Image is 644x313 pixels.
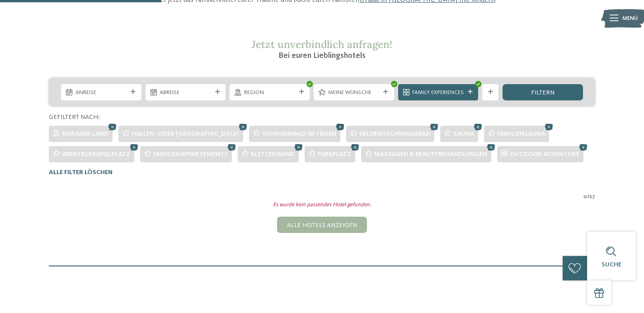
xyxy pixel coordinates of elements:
[453,131,474,137] span: Sauna
[251,151,295,157] span: Kletterwand
[262,131,336,137] span: Schwimmbad im Freien
[583,193,587,201] span: 0
[359,131,430,137] span: Erlebnisschwimmbad
[318,151,351,157] span: Parkplatz
[62,131,108,137] span: Meraner Land
[252,38,392,51] span: Jetzt unverbindlich anfragen!
[602,261,621,268] span: Suche
[328,89,380,97] span: Meine Wünsche
[62,151,130,157] span: Abenteuerspielplatz
[75,89,127,97] span: Anreise
[277,217,367,233] div: Alle Hotels anzeigen
[278,52,366,60] span: Bei euren Lieblingshotels
[153,151,228,157] span: Familienappartements
[49,169,113,175] span: Alle Filter löschen
[587,193,589,201] span: /
[43,201,602,209] div: Es wurde kein passendes Hotel gefunden.
[510,151,579,157] span: OUTDOOR ADVENTURE
[132,131,239,137] span: Hallen- oder [GEOGRAPHIC_DATA]
[160,89,211,97] span: Abreise
[412,89,464,97] span: Family Experiences
[497,131,545,137] span: Familiensauna
[244,89,296,97] span: Region
[374,151,487,157] span: Massagen & Beautybehandlungen
[49,114,100,120] span: Gefiltert nach:
[531,90,555,96] span: filtern
[589,193,595,201] span: 27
